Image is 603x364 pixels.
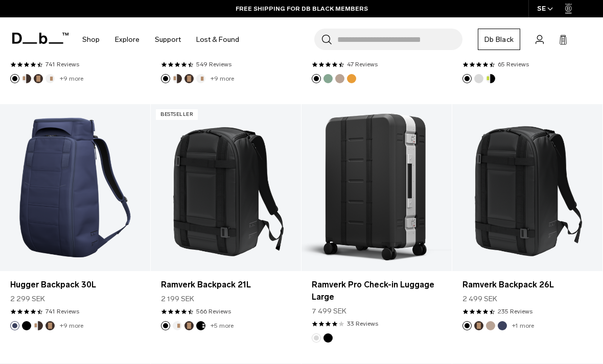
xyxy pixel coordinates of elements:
button: Espresso [34,74,43,83]
button: Espresso [184,74,194,83]
button: Cappuccino [173,74,182,83]
a: 741 reviews [45,60,79,69]
button: Fogbow Beige [335,74,344,83]
button: Charcoal Grey [196,321,205,330]
a: +9 more [60,75,83,82]
button: Parhelion Orange [347,74,356,83]
button: Blue Hour [10,321,19,330]
span: 2 299 SEK [10,294,45,304]
button: Cappuccino [22,74,31,83]
button: Oatmilk [196,74,205,83]
a: Shop [82,21,100,58]
a: +1 more [512,322,534,329]
a: 235 reviews [498,307,532,316]
button: Db x New Amsterdam Surf Association [486,74,495,83]
span: 2 499 SEK [462,294,497,304]
a: 566 reviews [196,307,231,316]
button: Oatmilk [45,74,55,83]
a: Lost & Found [196,21,239,58]
button: Black Out [22,321,31,330]
span: 2 199 SEK [161,294,194,304]
a: 47 reviews [347,60,378,69]
a: Db Black [478,29,520,50]
a: Ramverk Backpack 26L [452,104,602,271]
button: Espresso [184,321,194,330]
button: Espresso [45,321,55,330]
button: Black Out [462,74,472,83]
a: Explore [115,21,140,58]
button: Cappuccino [34,321,43,330]
button: Black Out [161,74,170,83]
button: Oatmilk [173,321,182,330]
a: 65 reviews [498,60,529,69]
button: Green Ray [323,74,333,83]
a: Ramverk Pro Check-in Luggage Large [301,104,452,271]
a: Ramverk Backpack 26L [462,279,592,291]
span: 7 499 SEK [312,306,346,317]
a: Ramverk Backpack 21L [151,104,301,271]
button: Black Out [312,74,321,83]
button: Blue Hour [498,321,507,330]
button: Black Out [161,321,170,330]
a: Ramverk Backpack 21L [161,279,291,291]
button: Silver [312,333,321,343]
button: Fogbow Beige [486,321,495,330]
button: Black Out [462,321,472,330]
button: Espresso [474,321,483,330]
a: +9 more [60,322,83,329]
a: 33 reviews [347,319,378,328]
a: Ramverk Pro Check-in Luggage Large [312,279,442,303]
nav: Main Navigation [75,17,247,62]
a: 741 reviews [45,307,79,316]
a: +9 more [211,75,234,82]
button: Black Out [323,333,333,343]
p: Bestseller [156,109,198,120]
a: FREE SHIPPING FOR DB BLACK MEMBERS [236,4,368,13]
a: Support [155,21,181,58]
button: Silver [474,74,483,83]
button: Black Out [10,74,19,83]
a: 549 reviews [196,60,231,69]
a: +5 more [211,322,234,329]
a: Hugger Backpack 30L [10,279,140,291]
